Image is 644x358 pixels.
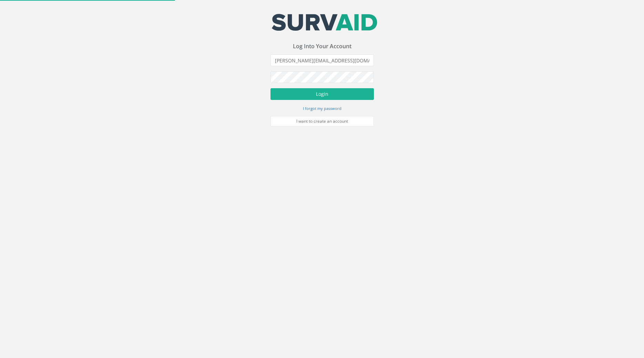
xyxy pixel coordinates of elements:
[270,116,374,126] a: I want to create an account
[303,105,341,111] a: I forgot my password
[270,43,374,50] h3: Log Into Your Account
[270,54,374,66] input: Email
[270,88,374,100] button: Login
[303,106,341,111] small: I forgot my password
